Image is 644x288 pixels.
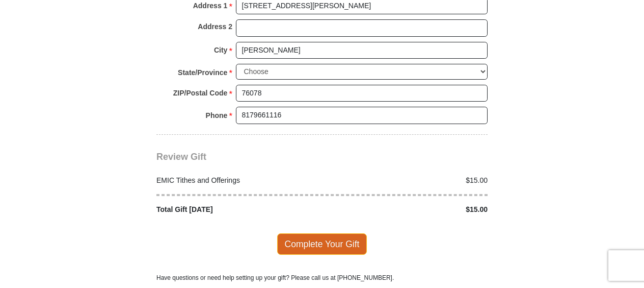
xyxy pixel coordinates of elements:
span: Complete Your Gift [277,233,367,255]
div: Total Gift [DATE] [151,204,323,215]
div: EMIC Tithes and Offerings [151,175,323,186]
strong: Address 2 [198,19,232,34]
div: $15.00 [322,204,493,215]
strong: Phone [206,108,228,123]
strong: State/Province [178,65,227,80]
strong: City [214,43,227,57]
div: $15.00 [322,175,493,186]
span: Review Gift [156,152,206,162]
strong: ZIP/Postal Code [173,86,228,100]
p: Have questions or need help setting up your gift? Please call us at [PHONE_NUMBER]. [156,273,488,282]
